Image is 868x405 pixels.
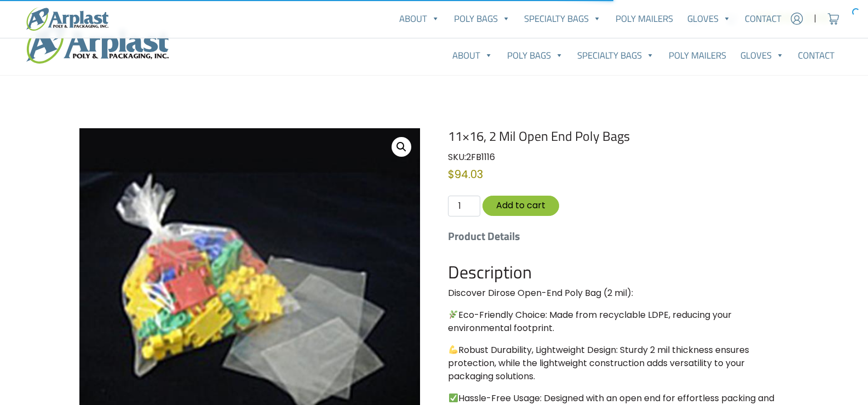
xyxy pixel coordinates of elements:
[449,345,458,354] img: 💪
[392,8,447,30] a: About
[445,44,500,66] a: About
[448,261,789,282] h2: Description
[662,44,733,66] a: Poly Mailers
[448,309,789,335] p: Eco-Friendly Choice: Made from recyclable LDPE, reducing your environmental footprint.
[733,44,791,66] a: Gloves
[26,7,108,31] img: logo
[448,167,455,182] span: $
[447,8,518,30] a: Poly Bags
[814,12,817,25] span: |
[608,8,680,30] a: Poly Mailers
[448,128,789,144] h1: 11×16, 2 Mil Open End Poly Bags
[448,196,480,216] input: Qty
[680,8,738,30] a: Gloves
[448,287,789,300] p: Discover Dirose Open-End Poly Bag (2 mil):
[448,167,483,182] bdi: 94.03
[500,44,571,66] a: Poly Bags
[448,151,495,163] span: SKU:
[26,23,169,64] img: logo
[449,393,458,402] img: ✅
[738,8,789,30] a: Contact
[392,137,411,157] a: View full-screen image gallery
[518,8,609,30] a: Specialty Bags
[448,344,789,383] p: Robust Durability, Lightweight Design: Sturdy 2 mil thickness ensures protection, while the light...
[791,44,842,66] a: Contact
[571,44,662,66] a: Specialty Bags
[448,230,789,243] h5: Product Details
[449,310,458,319] img: 🌿
[466,151,495,163] span: 2FB1116
[482,196,559,216] button: Add to cart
